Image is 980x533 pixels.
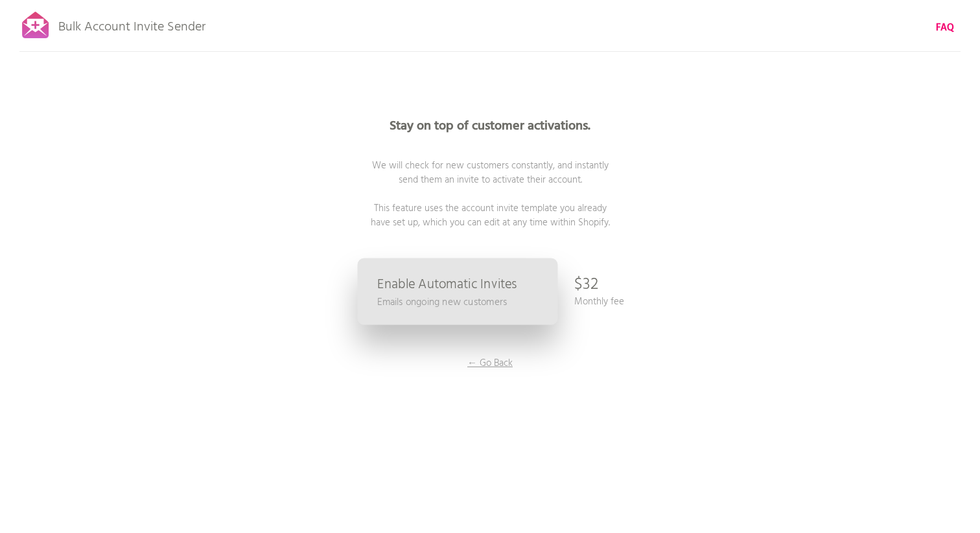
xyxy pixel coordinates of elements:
[574,266,598,304] p: $32
[58,8,205,40] p: Bulk Account Invite Sender
[377,295,507,310] p: Emails ongoing new customers
[936,20,954,36] b: FAQ
[390,116,590,137] b: Stay on top of customer activations.
[377,278,517,291] p: Enable Automatic Invites
[441,356,539,370] p: ← Go Back
[574,295,624,309] p: Monthly fee
[936,21,954,35] a: FAQ
[371,158,610,231] span: We will check for new customers constantly, and instantly send them an invite to activate their a...
[358,258,558,325] a: Enable Automatic Invites Emails ongoing new customers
